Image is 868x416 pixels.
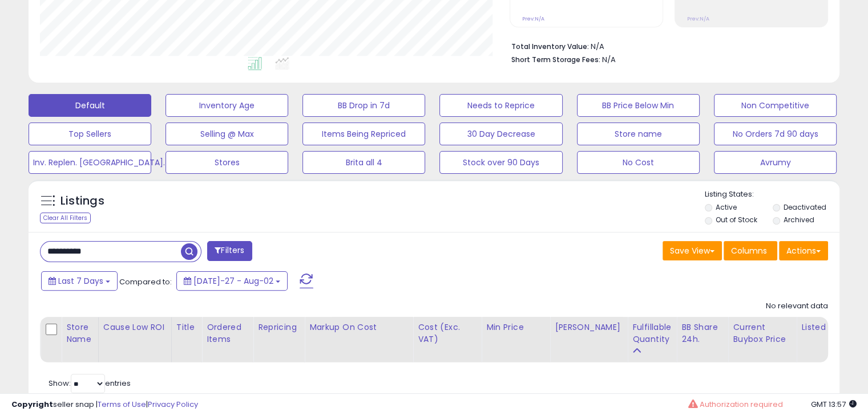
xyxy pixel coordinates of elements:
span: Authorization required [699,399,782,410]
div: seller snap | | [11,399,198,410]
div: Cost (Exc. VAT) [418,321,477,345]
a: Privacy Policy [148,399,198,410]
span: 2025-08-10 13:57 GMT [811,399,857,410]
div: Clear All Filters [40,213,91,223]
button: Selling @ Max [165,123,288,145]
button: Default [29,94,151,117]
div: No relevant data [766,301,828,312]
label: Out of Stock [716,215,757,225]
label: Active [716,202,737,212]
button: Items Being Repriced [302,123,425,145]
div: Title [176,321,197,333]
b: Total Inventory Value: [511,42,589,51]
small: Prev: N/A [687,15,709,22]
button: Brita all 4 [302,151,425,174]
button: BB Drop in 7d [302,94,425,117]
li: N/A [511,39,819,52]
button: Inventory Age [165,94,288,117]
th: The percentage added to the cost of goods (COGS) that forms the calculator for Min & Max prices. [305,317,413,362]
small: Prev: N/A [522,15,544,22]
div: Cause Low ROI [103,321,167,333]
button: Stores [165,151,288,174]
button: No Orders 7d 90 days [714,123,837,145]
button: Needs to Reprice [439,94,562,117]
th: CSV column name: cust_attr_5_Cause Low ROI [98,317,171,362]
button: Last 7 Days [41,271,118,291]
button: Save View [663,241,722,260]
button: Top Sellers [29,123,151,145]
div: [PERSON_NAME] [555,321,623,333]
a: Terms of Use [98,399,146,410]
b: Short Term Storage Fees: [511,55,600,64]
strong: Copyright [11,399,53,410]
button: Avrumy [714,151,837,174]
span: [DATE]-27 - Aug-02 [193,275,273,287]
span: Show: entries [49,378,131,389]
div: Current Buybox Price [733,321,792,345]
button: Stock over 90 Days [439,151,562,174]
button: 30 Day Decrease [439,123,562,145]
button: [DATE]-27 - Aug-02 [176,271,288,291]
div: Fulfillable Quantity [632,321,672,345]
label: Archived [783,215,814,225]
div: BB Share 24h. [681,321,723,345]
div: Markup on Cost [309,321,408,333]
button: Columns [724,241,777,260]
button: Filters [207,241,252,261]
span: Compared to: [119,276,172,287]
button: Store name [577,123,700,145]
span: Columns [731,245,767,256]
span: N/A [602,54,616,65]
button: Non Competitive [714,94,837,117]
span: Last 7 Days [58,275,103,287]
div: Ordered Items [207,321,248,345]
label: Deactivated [783,202,826,212]
div: Min Price [486,321,545,333]
button: Inv. Replen. [GEOGRAPHIC_DATA]. [29,151,151,174]
button: Actions [779,241,828,260]
button: No Cost [577,151,700,174]
button: BB Price Below Min [577,94,700,117]
h5: Listings [60,193,104,209]
div: Repricing [258,321,300,333]
p: Listing States: [705,189,839,200]
div: Store Name [66,321,94,345]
